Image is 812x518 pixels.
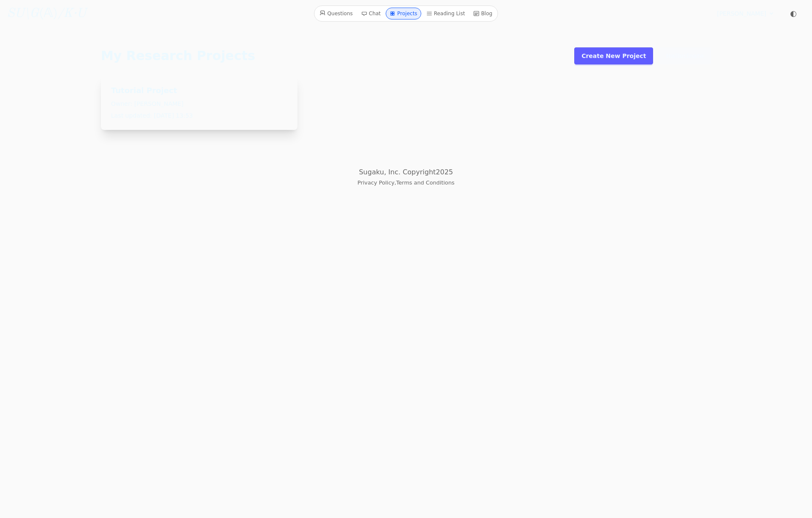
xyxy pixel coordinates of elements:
[790,10,797,17] span: ◐
[423,8,469,19] a: Reading List
[111,99,287,108] p: Owner: [PERSON_NAME]
[7,7,39,20] i: SU\G
[358,8,384,19] a: Chat
[717,9,766,18] span: [PERSON_NAME]
[111,111,287,120] p: Last updated: [DATE] 13:53
[785,5,802,22] button: ◐
[358,179,395,186] a: Privacy Policy
[717,9,775,18] summary: [PERSON_NAME]
[316,8,356,19] a: Questions
[7,6,86,21] a: SU\G(𝔸)/K·U
[386,8,421,19] a: Projects
[58,7,86,20] i: /K·U
[101,48,255,63] h1: My Research Projects
[574,47,653,64] a: Create New Project
[470,8,496,19] a: Blog
[358,179,455,186] small: ,
[396,179,455,186] a: Terms and Conditions
[111,85,177,96] a: Tutorial Project
[436,168,453,176] span: 2025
